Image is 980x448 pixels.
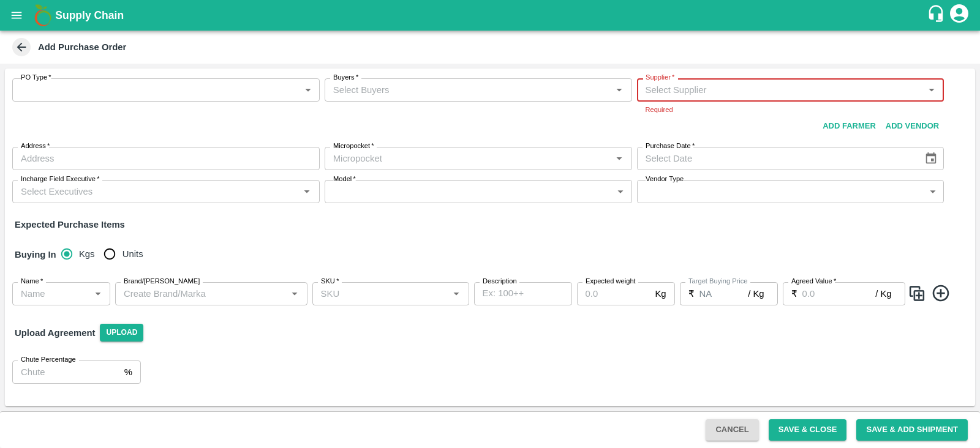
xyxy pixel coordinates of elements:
[21,174,99,184] label: Incharge Field Executive
[706,419,758,441] button: Cancel
[577,282,650,305] input: 0.0
[919,147,943,170] button: Choose date
[688,277,748,286] label: Target Buying Price
[637,147,914,170] input: Select Date
[646,141,695,151] label: Purchase Date
[21,141,50,151] label: Address
[12,360,119,384] input: Chute
[10,242,61,267] h6: Buying In
[2,1,31,29] button: open drawer
[55,7,927,24] a: Supply Chain
[123,247,143,261] span: Units
[748,287,764,301] p: / Kg
[483,277,517,286] label: Description
[55,9,124,21] b: Supply Chain
[328,82,608,98] input: Select Buyers
[15,220,125,230] strong: Expected Purchase Items
[124,365,132,379] p: %
[287,286,303,302] button: Open
[15,328,95,338] strong: Upload Agreement
[802,282,876,305] input: 0.0
[333,141,374,151] label: Micropocket
[31,3,55,28] img: logo
[38,42,126,52] b: Add Purchase Order
[927,4,948,26] div: customer-support
[21,277,43,286] label: Name
[124,277,200,286] label: Brand/[PERSON_NAME]
[646,73,674,83] label: Supplier
[21,73,51,83] label: PO Type
[299,184,315,200] button: Open
[333,174,356,184] label: Model
[856,419,968,441] button: Save & Add Shipment
[333,73,358,83] label: Buyers
[688,287,695,301] p: ₹
[586,277,636,286] label: Expected weight
[16,184,296,200] input: Select Executives
[948,2,970,28] div: account of current user
[769,419,847,441] button: Save & Close
[655,287,666,301] p: Kg
[12,147,320,170] input: Address
[21,355,76,365] label: Chute Percentage
[448,286,464,302] button: Open
[16,286,86,302] input: Name
[119,286,284,302] input: Create Brand/Marka
[79,247,95,261] span: Kgs
[321,277,339,286] label: SKU
[791,277,836,286] label: Agreed Value
[641,82,921,98] input: Select Supplier
[924,82,940,98] button: Open
[611,151,627,166] button: Open
[100,324,143,342] span: Upload
[881,116,944,137] button: Add Vendor
[818,116,881,137] button: Add Farmer
[646,174,684,184] label: Vendor Type
[699,282,748,305] input: 0.0
[61,242,153,266] div: buying_in
[908,283,926,304] img: CloneIcon
[875,287,891,301] p: / Kg
[791,287,797,301] p: ₹
[316,286,445,302] input: SKU
[646,104,936,115] p: Required
[328,151,608,166] input: Micropocket
[611,82,627,98] button: Open
[90,286,106,302] button: Open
